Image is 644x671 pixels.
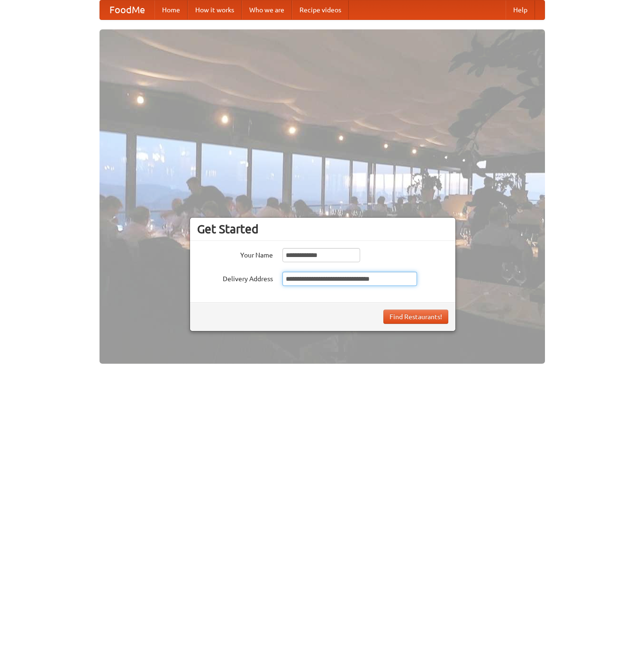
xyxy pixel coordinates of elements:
button: Find Restaurants! [383,310,448,324]
a: How it works [188,0,242,19]
label: Your Name [197,248,273,260]
a: Help [506,0,535,19]
a: Recipe videos [292,0,349,19]
a: FoodMe [100,0,154,19]
label: Delivery Address [197,272,273,284]
a: Home [154,0,188,19]
h3: Get Started [197,222,448,236]
a: Who we are [242,0,292,19]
